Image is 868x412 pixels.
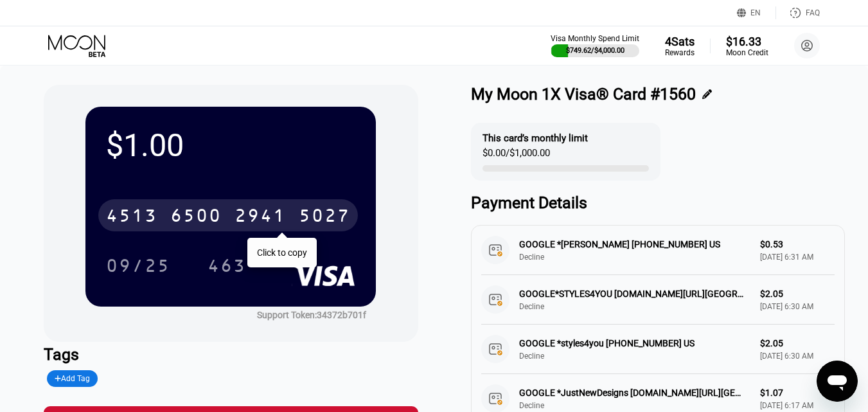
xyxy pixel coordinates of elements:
[106,257,170,278] div: 09/25
[737,6,776,19] div: EN
[44,345,418,364] div: Tags
[106,207,157,228] div: 4513
[299,207,350,228] div: 5027
[551,34,639,57] div: Visa Monthly Spend Limit$749.62/$4,000.00
[471,193,846,212] div: Payment Details
[47,370,98,387] div: Add Tag
[483,147,550,165] div: $0.00 / $1,000.00
[551,34,639,43] div: Visa Monthly Spend Limit
[665,35,695,48] div: 4 Sats
[726,35,768,48] div: $16.33
[665,48,695,57] div: Rewards
[235,207,286,228] div: 2941
[776,6,820,19] div: FAQ
[483,132,588,144] div: This card’s monthly limit
[170,207,222,228] div: 6500
[817,361,858,402] iframe: Button to launch messaging window, conversation in progress
[208,257,246,278] div: 463
[806,8,820,17] div: FAQ
[750,8,761,17] div: EN
[726,35,768,57] div: $16.33Moon Credit
[257,310,366,320] div: Support Token:34372b701f
[257,247,307,258] div: Click to copy
[566,46,624,55] div: $749.62 / $4,000.00
[257,310,366,320] div: Support Token: 34372b701f
[665,35,695,57] div: 4SatsRewards
[471,85,696,103] div: My Moon 1X Visa® Card #1560
[198,249,256,282] div: 463
[106,127,355,164] div: $1.00
[55,374,91,383] div: Add Tag
[726,48,768,57] div: Moon Credit
[96,249,180,282] div: 09/25
[98,199,358,231] div: 4513650029415027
